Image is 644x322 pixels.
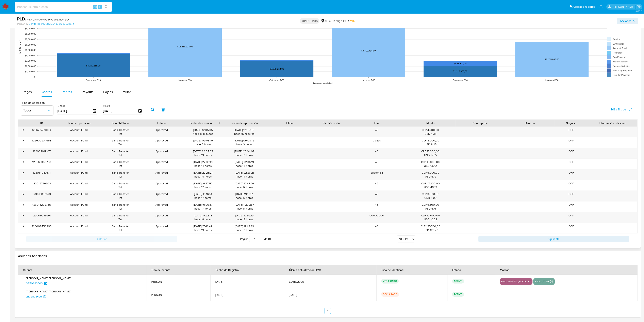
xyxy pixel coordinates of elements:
[635,10,642,13] span: 3.155.0
[15,4,112,10] input: Buscar usuario o caso...
[321,19,331,23] div: MLC
[637,5,641,9] a: Salir
[617,18,638,24] button: Acciones
[29,22,74,26] a: 9441fd4ce19b313a3fe34d6c4aa563d6
[17,22,28,26] b: Person ID
[102,4,110,10] button: search-icon
[333,19,355,23] span: Riesgo PLD:
[599,5,603,9] a: Notificaciones
[612,5,635,9] p: camilafernanda.paredessaldano@mercadolibre.cl
[18,254,638,258] h2: Usuarios Asociados
[17,16,25,22] b: PLD
[99,5,100,9] span: s
[349,18,355,23] span: MID
[94,5,97,9] span: Alt
[573,5,595,9] span: Accesos rápidos
[300,18,319,24] p: OPEN - ROS
[25,17,69,21] span: # F4UlLUUOeMAzaRvdeHLmbWGO
[620,18,631,24] span: Acciones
